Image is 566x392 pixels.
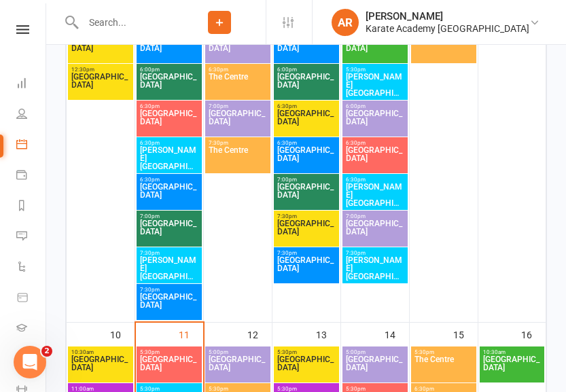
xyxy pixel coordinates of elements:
[208,140,268,146] span: 7:30pm
[208,386,268,392] span: 5:30pm
[139,287,199,293] span: 7:30pm
[277,103,336,109] span: 6:30pm
[345,219,405,244] span: [GEOGRAPHIC_DATA]
[208,109,268,134] span: [GEOGRAPHIC_DATA]
[277,140,336,146] span: 6:30pm
[139,36,199,60] span: [GEOGRAPHIC_DATA]
[482,355,542,380] span: [GEOGRAPHIC_DATA]
[139,213,199,219] span: 7:00pm
[71,73,130,97] span: [GEOGRAPHIC_DATA]
[345,355,405,380] span: [GEOGRAPHIC_DATA]
[139,67,199,73] span: 6:00pm
[345,73,405,97] span: [PERSON_NAME][GEOGRAPHIC_DATA]
[316,323,340,345] div: 13
[345,183,405,207] span: [PERSON_NAME][GEOGRAPHIC_DATA]
[16,130,47,161] a: Calendar
[277,349,336,355] span: 5:30pm
[414,355,474,380] span: The Centre
[277,67,336,73] span: 6:00pm
[208,67,268,73] span: 6:30pm
[139,349,199,355] span: 5:30pm
[208,355,268,380] span: [GEOGRAPHIC_DATA]
[14,346,46,378] iframe: Intercom live chat
[208,36,268,60] span: [GEOGRAPHIC_DATA]
[247,323,272,345] div: 12
[345,103,405,109] span: 6:00pm
[345,177,405,183] span: 6:30pm
[277,109,336,134] span: [GEOGRAPHIC_DATA]
[277,213,336,219] span: 7:30pm
[139,103,199,109] span: 6:30pm
[139,73,199,97] span: [GEOGRAPHIC_DATA]
[277,36,336,60] span: [GEOGRAPHIC_DATA]
[71,355,130,380] span: [GEOGRAPHIC_DATA]
[277,256,336,281] span: [GEOGRAPHIC_DATA]
[139,140,199,146] span: 6:30pm
[16,161,47,192] a: Payments
[345,109,405,134] span: [GEOGRAPHIC_DATA]
[366,22,529,35] div: Karate Academy [GEOGRAPHIC_DATA]
[208,349,268,355] span: 5:00pm
[385,323,409,345] div: 14
[345,67,405,73] span: 5:30pm
[482,349,542,355] span: 10:30am
[16,192,47,222] a: Reports
[345,146,405,171] span: [GEOGRAPHIC_DATA]
[453,323,478,345] div: 15
[277,355,336,380] span: [GEOGRAPHIC_DATA]
[139,250,199,256] span: 7:30pm
[366,10,529,22] div: [PERSON_NAME]
[277,250,336,256] span: 7:30pm
[345,256,405,281] span: [PERSON_NAME][GEOGRAPHIC_DATA]
[414,36,474,60] span: The Centre
[71,349,130,355] span: 10:30am
[345,349,405,355] span: 5:00pm
[139,183,199,207] span: [GEOGRAPHIC_DATA]
[345,140,405,146] span: 6:30pm
[71,36,130,60] span: [GEOGRAPHIC_DATA]
[345,250,405,256] span: 7:30pm
[414,386,474,392] span: 6:30pm
[179,323,203,345] div: 11
[71,67,130,73] span: 12:30pm
[345,36,405,60] span: [GEOGRAPHIC_DATA]
[277,386,336,392] span: 5:30pm
[345,213,405,219] span: 7:00pm
[139,109,199,134] span: [GEOGRAPHIC_DATA]
[110,323,135,345] div: 10
[139,293,199,317] span: [GEOGRAPHIC_DATA]
[345,386,405,392] span: 5:30pm
[41,346,52,357] span: 2
[139,177,199,183] span: 6:30pm
[139,256,199,281] span: [PERSON_NAME][GEOGRAPHIC_DATA]
[277,146,336,171] span: [GEOGRAPHIC_DATA]
[16,283,47,314] a: Product Sales
[16,69,47,100] a: Dashboard
[139,386,199,392] span: 5:30pm
[208,73,268,97] span: The Centre
[521,323,546,345] div: 16
[139,146,199,171] span: [PERSON_NAME][GEOGRAPHIC_DATA]
[332,9,359,36] div: AR
[139,355,199,380] span: [GEOGRAPHIC_DATA]
[277,183,336,207] span: [GEOGRAPHIC_DATA]
[277,177,336,183] span: 7:00pm
[139,219,199,244] span: [GEOGRAPHIC_DATA]
[277,73,336,97] span: [GEOGRAPHIC_DATA]
[16,100,47,130] a: People
[277,219,336,244] span: [GEOGRAPHIC_DATA]
[414,349,474,355] span: 5:30pm
[208,103,268,109] span: 7:00pm
[79,13,173,32] input: Search...
[208,146,268,171] span: The Centre
[71,386,130,392] span: 11:00am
